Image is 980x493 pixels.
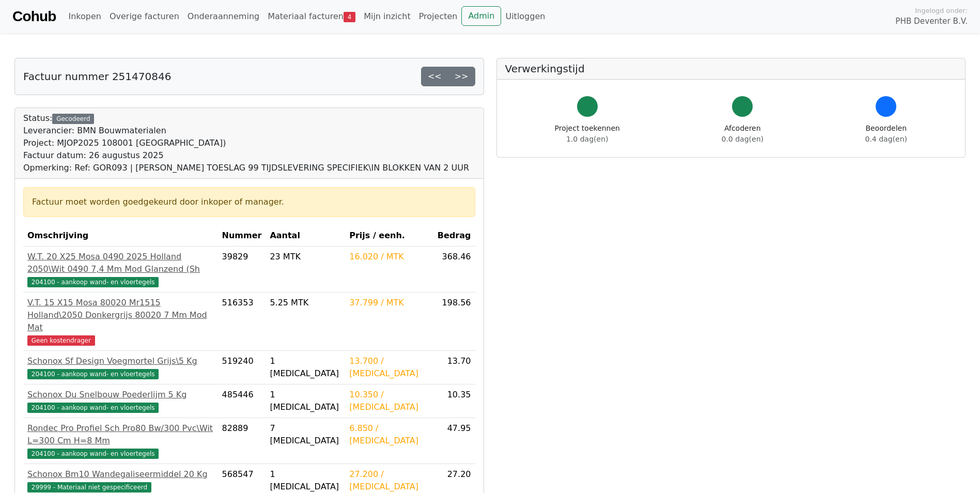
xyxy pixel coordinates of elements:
[865,123,907,145] div: Beoordelen
[344,12,355,22] span: 4
[722,135,764,143] span: 0.0 dag(en)
[218,384,266,418] td: 485446
[218,225,266,246] th: Nummer
[27,277,159,287] span: 204100 - aankoop wand- en vloertegels
[27,422,214,459] a: Rondec Pro Profiel Sch Pro80 Bw/300 Pvc\Wit L=300 Cm H=8 Mm204100 - aankoop wand- en vloertegels
[461,6,501,26] a: Admin
[12,4,56,29] a: Cohub
[27,449,159,459] span: 204100 - aankoop wand- en vloertegels
[23,149,469,162] div: Factuur datum: 26 augustus 2025
[270,251,341,263] div: 23 MTK
[27,355,214,367] div: Schonox Sf Design Voegmortel Grijs\5 Kg
[23,137,469,149] div: Project: MJOP2025 108001 [GEOGRAPHIC_DATA])
[432,246,475,292] td: 368.46
[915,6,968,16] span: Ingelogd onder:
[432,351,475,384] td: 13.70
[270,468,341,493] div: 1 [MEDICAL_DATA]
[27,403,159,413] span: 204100 - aankoop wand- en vloertegels
[52,114,94,124] div: Gecodeerd
[27,297,214,346] a: V.T. 15 X15 Mosa 80020 Mr1515 Holland\2050 Donkergrijs 80020 7 Mm Mod MatGeen kostendrager
[566,135,608,143] span: 1.0 dag(en)
[23,70,171,83] h5: Factuur nummer 251470846
[505,63,957,75] h5: Verwerkingstijd
[432,384,475,418] td: 10.35
[432,225,475,246] th: Bedrag
[27,251,214,288] a: W.T. 20 X25 Mosa 0490 2025 Holland 2050\Wit 0490 7,4 Mm Mod Glanzend (Sh204100 - aankoop wand- en...
[263,6,360,27] a: Materiaal facturen4
[266,225,345,246] th: Aantal
[27,422,214,447] div: Rondec Pro Profiel Sch Pro80 Bw/300 Pvc\Wit L=300 Cm H=8 Mm
[23,225,218,246] th: Omschrijving
[421,67,448,86] a: <<
[270,355,341,380] div: 1 [MEDICAL_DATA]
[349,251,428,263] div: 16.020 / MTK
[27,335,95,346] span: Geen kostendrager
[27,468,214,493] a: Schonox Bm10 Wandegaliseermiddel 20 Kg29999 - Materiaal niet gespecificeerd
[349,468,428,493] div: 27.200 / [MEDICAL_DATA]
[218,246,266,292] td: 39829
[27,251,214,275] div: W.T. 20 X25 Mosa 0490 2025 Holland 2050\Wit 0490 7,4 Mm Mod Glanzend (Sh
[270,422,341,447] div: 7 [MEDICAL_DATA]
[27,482,151,492] span: 29999 - Materiaal niet gespecificeerd
[349,389,428,413] div: 10.350 / [MEDICAL_DATA]
[27,389,214,413] a: Schonox Du Snelbouw Poederlijm 5 Kg204100 - aankoop wand- en vloertegels
[501,6,549,27] a: Uitloggen
[27,355,214,380] a: Schonox Sf Design Voegmortel Grijs\5 Kg204100 - aankoop wand- en vloertegels
[349,422,428,447] div: 6.850 / [MEDICAL_DATA]
[27,369,159,379] span: 204100 - aankoop wand- en vloertegels
[270,297,341,309] div: 5.25 MTK
[349,355,428,380] div: 13.700 / [MEDICAL_DATA]
[432,418,475,464] td: 47.95
[27,297,214,334] div: V.T. 15 X15 Mosa 80020 Mr1515 Holland\2050 Donkergrijs 80020 7 Mm Mod Mat
[555,123,620,145] div: Project toekennen
[448,67,475,86] a: >>
[345,225,432,246] th: Prijs / eenh.
[218,418,266,464] td: 82889
[722,123,764,145] div: Afcoderen
[27,468,214,481] div: Schonox Bm10 Wandegaliseermiddel 20 Kg
[349,297,428,309] div: 37.799 / MTK
[23,112,469,174] div: Status:
[64,6,105,27] a: Inkopen
[218,351,266,384] td: 519240
[32,196,466,208] div: Factuur moet worden goedgekeurd door inkoper of manager.
[183,6,263,27] a: Onderaanneming
[415,6,462,27] a: Projecten
[895,16,968,27] span: PHB Deventer B.V.
[105,6,183,27] a: Overige facturen
[23,162,469,174] div: Opmerking: Ref: GOR093 | [PERSON_NAME] TOESLAG 99 TIJDSLEVERING SPECIFIEK\IN BLOKKEN VAN 2 UUR
[218,292,266,351] td: 516353
[432,292,475,351] td: 198.56
[23,125,469,137] div: Leverancier: BMN Bouwmaterialen
[360,6,415,27] a: Mijn inzicht
[270,389,341,413] div: 1 [MEDICAL_DATA]
[865,135,907,143] span: 0.4 dag(en)
[27,389,214,401] div: Schonox Du Snelbouw Poederlijm 5 Kg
